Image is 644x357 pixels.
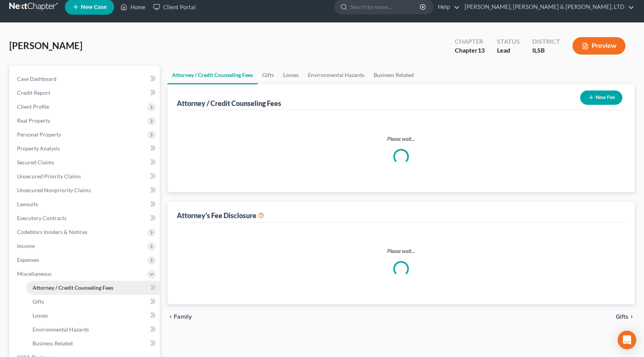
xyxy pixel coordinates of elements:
[9,40,82,51] span: [PERSON_NAME]
[11,183,160,197] a: Unsecured Nonpriority Claims
[26,281,160,295] a: Attorney / Credit Counseling Fees
[17,215,67,221] span: Executory Contracts
[167,66,258,84] a: Attorney / Credit Counseling Fees
[455,46,485,55] div: Chapter
[616,314,635,320] button: Gifts chevron_right
[26,295,160,309] a: Gifts
[258,66,278,84] a: Gifts
[278,66,303,84] a: Losses
[618,331,636,349] div: Open Intercom Messenger
[17,270,51,277] span: Miscellaneous
[183,247,619,255] p: Please wait...
[11,72,160,86] a: Case Dashboard
[32,326,89,333] span: Environmental Hazards
[17,75,56,82] span: Case Dashboard
[497,37,520,46] div: Status
[17,173,81,179] span: Unsecured Priority Claims
[17,243,35,249] span: Income
[17,145,60,152] span: Property Analysis
[26,309,160,323] a: Losses
[81,4,107,10] span: New Case
[629,314,635,320] i: chevron_right
[17,103,49,110] span: Client Profile
[303,66,369,84] a: Environmental Hazards
[532,37,560,46] div: District
[532,46,560,55] div: ILSB
[17,201,38,207] span: Lawsuits
[11,155,160,169] a: Secured Claims
[32,340,73,347] span: Business Related
[17,159,54,166] span: Secured Claims
[11,169,160,183] a: Unsecured Priority Claims
[26,337,160,350] a: Business Related
[11,197,160,211] a: Lawsuits
[174,314,192,320] span: Family
[32,284,113,291] span: Attorney / Credit Counseling Fees
[167,314,192,320] button: chevron_left Family
[167,314,174,320] i: chevron_left
[17,117,50,124] span: Real Property
[455,37,485,46] div: Chapter
[11,142,160,155] a: Property Analysis
[32,298,44,305] span: Gifts
[369,66,419,84] a: Business Related
[478,46,485,54] span: 13
[11,211,160,225] a: Executory Contracts
[17,131,61,138] span: Personal Property
[26,323,160,337] a: Environmental Hazards
[32,312,48,319] span: Losses
[17,89,50,96] span: Credit Report
[616,314,629,320] span: Gifts
[17,229,87,235] span: Codebtors Insiders & Notices
[177,99,281,108] div: Attorney / Credit Counseling Fees
[580,91,622,105] button: New Fee
[177,211,264,220] div: Attorney's Fee Disclosure
[11,86,160,100] a: Credit Report
[183,135,619,143] p: Please wait...
[497,46,520,55] div: Lead
[572,37,625,55] button: Preview
[17,256,39,263] span: Expenses
[17,187,91,193] span: Unsecured Nonpriority Claims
